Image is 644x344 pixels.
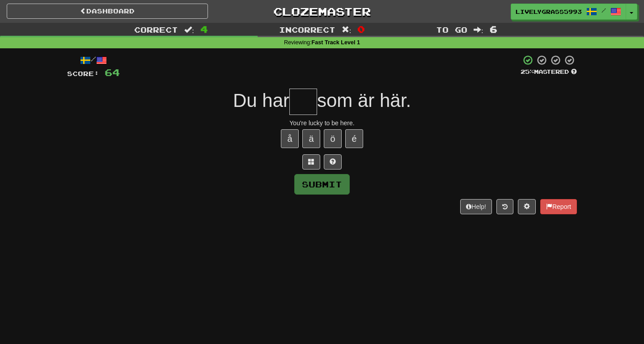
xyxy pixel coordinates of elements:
[279,25,335,34] span: Incorrect
[521,68,577,76] div: Mastered
[540,199,577,214] button: Report
[221,4,423,19] a: Clozemaster
[324,129,342,148] button: ö
[233,90,289,111] span: Du har
[67,70,99,77] span: Score:
[342,26,352,34] span: :
[317,90,411,111] span: som är här.
[516,8,582,16] span: LivelyGrass5993
[105,67,120,78] span: 64
[602,7,606,13] span: /
[521,68,534,75] span: 25 %
[302,129,320,148] button: ä
[67,55,120,66] div: /
[357,24,365,34] span: 0
[324,154,342,170] button: Single letter hint - you only get 1 per sentence and score half the points! alt+h
[184,26,194,34] span: :
[281,129,299,148] button: å
[302,154,320,170] button: Switch sentence to multiple choice alt+p
[67,119,577,127] div: You're lucky to be here.
[200,24,208,34] span: 4
[474,26,483,34] span: :
[134,25,178,34] span: Correct
[7,4,208,19] a: Dashboard
[312,39,360,46] strong: Fast Track Level 1
[490,24,497,34] span: 6
[294,174,350,195] button: Submit
[511,4,626,20] a: LivelyGrass5993 /
[345,129,363,148] button: é
[460,199,492,214] button: Help!
[496,199,513,214] button: Round history (alt+y)
[436,25,467,34] span: To go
